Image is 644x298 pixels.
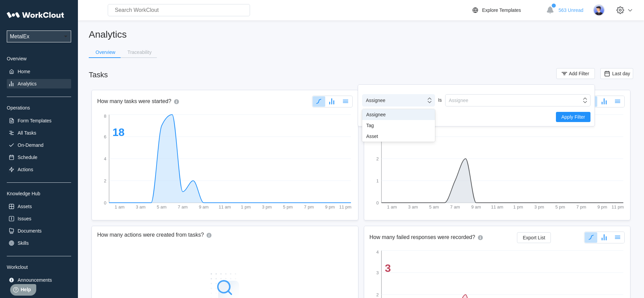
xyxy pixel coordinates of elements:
a: All Tasks [7,128,71,138]
span: Export List [523,235,545,240]
span: Apply Filter [561,115,585,119]
div: Explore Templates [482,7,521,13]
div: All Tasks [18,130,36,136]
h2: How many actions were created from tasks? [97,232,204,239]
tspan: 1 am [387,204,397,210]
tspan: 11 am [219,204,231,210]
tspan: 0 [104,200,106,205]
div: Analytics [18,81,37,86]
a: Assets [7,202,71,211]
div: Documents [18,228,42,234]
tspan: 2 [376,156,378,161]
tspan: 11 pm [339,204,351,210]
a: Analytics [7,79,71,88]
tspan: 3 [385,262,391,274]
div: Overview [96,50,115,55]
tspan: 6 [104,134,106,139]
tspan: 3 pm [534,204,544,210]
button: Apply Filter [556,112,590,122]
button: Traceability [121,47,157,57]
tspan: 0 [376,200,378,205]
tspan: 7 pm [576,204,586,210]
tspan: 4 [376,250,378,255]
span: Last day [612,71,630,76]
tspan: 4 [104,156,106,161]
div: Is [435,94,445,106]
a: Explore Templates [471,6,543,14]
button: Add Filter [556,68,595,79]
a: Schedule [7,153,71,162]
div: Asset [366,134,431,139]
a: Issues [7,214,71,223]
tspan: 3 am [136,204,146,210]
input: Search WorkClout [108,4,250,16]
div: Actions [18,167,33,172]
tspan: 1 pm [241,204,251,210]
tspan: 1 am [115,204,125,210]
tspan: 2 [376,292,378,297]
tspan: 7 pm [304,204,314,210]
tspan: 9 pm [597,204,607,210]
span: Add Filter [569,71,589,76]
a: Form Templates [7,116,71,125]
div: Assets [18,204,32,209]
div: Knowledge Hub [7,191,71,196]
div: Assignee [449,98,469,103]
tspan: 3 am [408,204,418,210]
div: On-Demand [18,142,43,148]
div: Skills [18,240,29,246]
img: user-5.png [593,4,605,16]
span: 563 Unread [559,7,583,13]
tspan: 5 am [429,204,439,210]
tspan: 1 [376,178,378,183]
a: Home [7,67,71,76]
a: Documents [7,226,71,236]
tspan: 9 pm [325,204,335,210]
div: Announcements [18,277,52,283]
tspan: 3 pm [262,204,272,210]
tspan: 11 pm [611,204,624,210]
tspan: 9 am [199,204,209,210]
tspan: 11 am [491,204,503,210]
tspan: 5 pm [283,204,293,210]
div: Traceability [127,50,151,55]
div: Assignee [366,98,386,103]
tspan: 7 am [450,204,460,210]
tspan: 2 [104,178,106,183]
div: Workclout [7,264,71,270]
button: Export List [517,232,551,243]
a: On-Demand [7,140,71,150]
tspan: 7 am [178,204,188,210]
div: Assignee [366,112,431,117]
h2: How many failed responses were recorded? [370,234,475,241]
button: Overview [89,47,121,57]
tspan: 3 [376,270,378,275]
tspan: 1 pm [513,204,523,210]
div: Operations [7,105,71,111]
div: Tag [366,123,431,128]
tspan: 8 [104,114,106,119]
div: Tasks [89,71,108,79]
div: Issues [18,216,31,221]
h2: Analytics [89,28,633,40]
h2: How many tasks were started? [97,98,171,105]
a: Actions [7,165,71,174]
tspan: 9 am [471,204,481,210]
a: Announcements [7,275,71,285]
div: Schedule [18,155,37,160]
div: Overview [7,56,71,61]
tspan: 5 am [157,204,167,210]
div: Home [18,69,30,74]
tspan: 18 [112,126,125,138]
tspan: 5 pm [555,204,565,210]
a: Skills [7,238,71,248]
div: Form Templates [18,118,51,123]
